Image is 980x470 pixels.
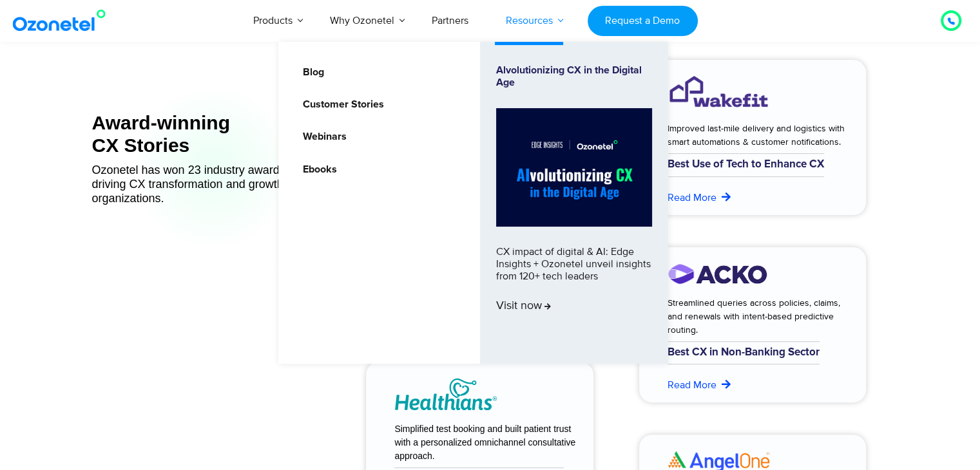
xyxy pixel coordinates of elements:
h6: Best CX in Non-Banking Sector [668,341,820,364]
div: Award-winning CX Stories [92,111,334,156]
a: Read More [668,190,733,205]
span: Visit now [496,299,551,314]
a: Read More [668,377,733,393]
div: Simplified test booking and built patient trust with a personalized omnichannel consultative appr... [394,422,578,463]
a: Blog [294,64,326,80]
a: Customer Stories [294,97,386,113]
img: Alvolutionizing.jpg [496,108,652,227]
div: Improved last-mile delivery and logistics with smart automations & customer notifications. [668,122,851,149]
h6: Best Use of Tech to Enhance CX [668,153,824,176]
a: Webinars [294,129,349,145]
a: Ebooks [294,162,339,178]
a: Alvolutionizing CX in the Digital AgeCX impact of digital & AI: Edge Insights + Ozonetel unveil i... [496,64,652,341]
a: Request a Demo [588,6,698,36]
div: Streamlined queries across policies, claims, and renewals with intent-based predictive routing. [668,296,841,337]
div: Ozonetel has won 23 industry awards for driving CX transformation and growth for organizations. [92,163,334,205]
